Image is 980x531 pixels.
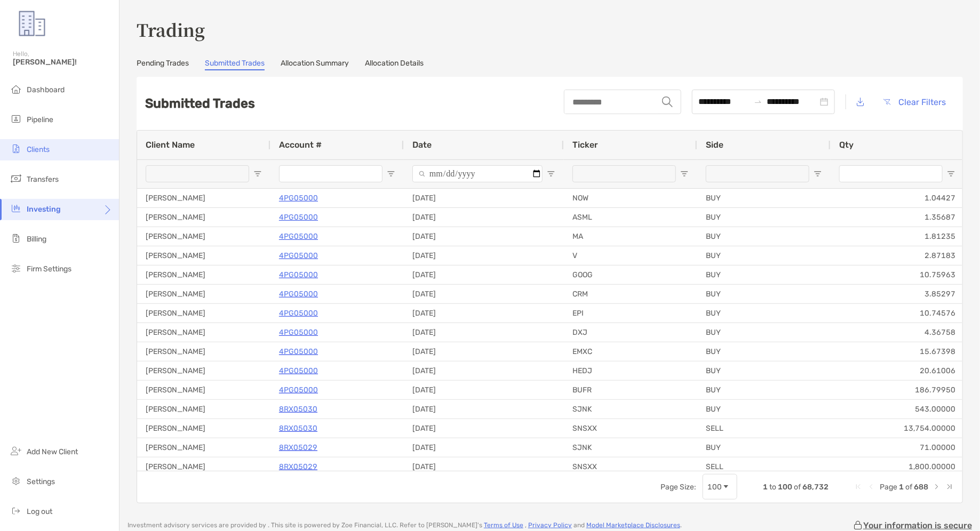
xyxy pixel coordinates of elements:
[404,419,564,438] div: [DATE]
[279,140,322,150] span: Account #
[27,115,53,124] span: Pipeline
[279,307,318,320] a: 4PG05000
[253,170,262,178] button: Open Filter Menu
[27,264,71,273] span: Firm Settings
[706,140,723,150] span: Side
[404,189,564,207] div: [DATE]
[883,99,891,105] img: button icon
[137,361,270,380] div: [PERSON_NAME]
[404,381,564,399] div: [DATE]
[279,441,317,454] a: 8RX05029
[279,403,317,416] p: 8RX05030
[10,232,22,245] img: billing icon
[279,364,318,377] p: 4PG05000
[564,381,697,399] div: BUFR
[875,90,954,114] button: Clear Filters
[281,59,349,70] a: Allocation Summary
[831,438,964,457] div: 71.00000
[831,361,964,380] div: 20.61006
[404,323,564,342] div: [DATE]
[914,482,928,492] span: 688
[564,400,697,419] div: SJNK
[279,230,318,243] p: 4PG05000
[697,438,831,457] div: BUY
[279,383,318,397] a: 4PG05000
[564,208,697,227] div: ASML
[279,268,318,281] a: 4PG05000
[404,457,564,476] div: [DATE]
[137,59,189,70] a: Pending Trades
[13,4,51,43] img: Zoe Logo
[27,145,50,154] span: Clients
[137,17,963,42] h3: Trading
[880,482,897,492] span: Page
[10,142,22,155] img: clients icon
[831,304,964,323] div: 10.74576
[279,211,318,224] a: 4PG05000
[564,227,697,246] div: MA
[697,227,831,246] div: BUY
[137,246,270,265] div: [PERSON_NAME]
[279,287,318,301] p: 4PG05000
[279,422,317,435] p: 8RX05030
[404,227,564,246] div: [DATE]
[769,482,776,492] span: to
[27,477,55,486] span: Settings
[697,457,831,476] div: SELL
[137,419,270,438] div: [PERSON_NAME]
[899,482,904,492] span: 1
[839,165,943,182] input: Qty Filter Input
[564,457,697,476] div: SNSXX
[279,345,318,358] a: 4PG05000
[137,265,270,284] div: [PERSON_NAME]
[586,521,680,529] a: Model Marketplace Disclosures
[27,175,59,184] span: Transfers
[697,265,831,284] div: BUY
[802,482,828,492] span: 68,732
[572,140,598,150] span: Ticker
[564,304,697,323] div: EPI
[146,140,195,150] span: Client Name
[279,249,318,262] p: 4PG05000
[933,482,941,491] div: Next Page
[697,208,831,227] div: BUY
[404,361,564,380] div: [DATE]
[697,361,831,380] div: BUY
[697,285,831,303] div: BUY
[128,521,682,529] p: Investment advisory services are provided by . This site is powered by Zoe Financial, LLC. Refer ...
[404,400,564,419] div: [DATE]
[279,191,318,205] a: 4PG05000
[814,170,822,178] button: Open Filter Menu
[145,96,255,111] h2: Submitted Trades
[697,246,831,265] div: BUY
[137,438,270,457] div: [PERSON_NAME]
[754,98,762,106] span: to
[831,208,964,227] div: 1.35687
[564,361,697,380] div: HEDJ
[10,474,22,487] img: settings icon
[27,235,46,244] span: Billing
[404,285,564,303] div: [DATE]
[279,326,318,339] a: 4PG05000
[564,265,697,284] div: GOOG
[831,227,964,246] div: 1.81235
[564,189,697,207] div: NOW
[404,304,564,323] div: [DATE]
[387,170,395,178] button: Open Filter Menu
[564,438,697,457] div: SJNK
[137,457,270,476] div: [PERSON_NAME]
[27,85,65,94] span: Dashboard
[697,189,831,207] div: BUY
[528,521,572,529] a: Privacy Policy
[564,419,697,438] div: SNSXX
[137,381,270,399] div: [PERSON_NAME]
[945,482,954,491] div: Last Page
[27,507,52,516] span: Log out
[564,342,697,361] div: EMXC
[10,83,22,95] img: dashboard icon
